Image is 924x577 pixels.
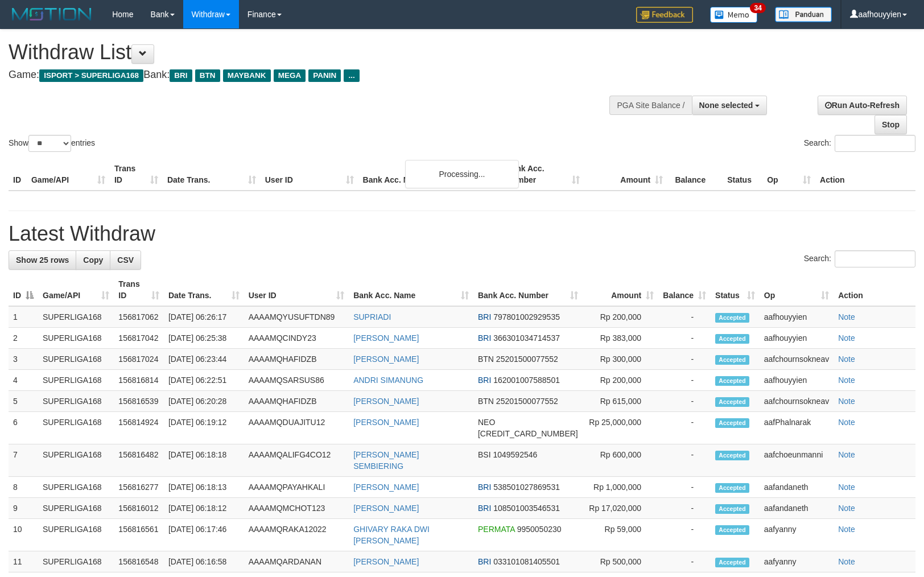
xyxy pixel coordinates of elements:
[244,391,349,412] td: AAAAMQHAFIDZB
[478,450,491,459] span: BSI
[658,370,711,391] td: -
[760,444,834,477] td: aafchoeunmanni
[9,69,605,81] h4: Game: Bank:
[658,306,711,328] td: -
[711,274,760,306] th: Status: activate to sort column ascending
[658,444,711,477] td: -
[760,306,834,328] td: aafhouyyien
[760,274,834,306] th: Op: activate to sort column ascending
[353,450,419,471] a: [PERSON_NAME] SEMBIERING
[9,306,38,328] td: 1
[274,69,306,82] span: MEGA
[164,551,244,572] td: [DATE] 06:16:58
[838,450,855,459] a: Note
[353,333,419,343] a: [PERSON_NAME]
[496,397,558,406] span: Copy 25201500077552 to clipboard
[164,306,244,328] td: [DATE] 06:26:17
[493,557,560,566] span: Copy 033101081405501 to clipboard
[353,418,419,427] a: [PERSON_NAME]
[658,349,711,370] td: -
[38,328,114,349] td: SUPERLIGA168
[715,397,749,407] span: Accepted
[583,412,658,444] td: Rp 25,000,000
[9,6,95,23] img: MOTION_logo.png
[496,355,558,364] span: Copy 25201500077552 to clipboard
[723,158,762,191] th: Status
[244,328,349,349] td: AAAAMQCINDY23
[583,477,658,498] td: Rp 1,000,000
[9,412,38,444] td: 6
[9,274,38,306] th: ID: activate to sort column descending
[835,250,915,267] input: Search:
[750,3,765,13] span: 34
[818,96,907,115] a: Run Auto-Refresh
[493,376,560,385] span: Copy 162001007588501 to clipboard
[667,158,723,191] th: Balance
[658,391,711,412] td: -
[834,274,915,306] th: Action
[775,7,832,22] img: panduan.png
[9,158,27,191] th: ID
[353,557,419,566] a: [PERSON_NAME]
[478,483,491,492] span: BRI
[692,96,768,115] button: None selected
[39,69,143,82] span: ISPORT > SUPERLIGA168
[170,69,192,82] span: BRI
[164,519,244,551] td: [DATE] 06:17:46
[114,274,164,306] th: Trans ID: activate to sort column ascending
[353,376,423,385] a: ANDRI SIMANUNG
[715,504,749,514] span: Accepted
[658,519,711,551] td: -
[478,504,491,513] span: BRI
[838,397,855,406] a: Note
[405,160,519,188] div: Processing...
[815,158,915,191] th: Action
[244,349,349,370] td: AAAAMQHAFIDZB
[478,312,491,322] span: BRI
[838,355,855,364] a: Note
[493,450,537,459] span: Copy 1049592546 to clipboard
[164,391,244,412] td: [DATE] 06:20:28
[715,483,749,493] span: Accepted
[164,274,244,306] th: Date Trans.: activate to sort column ascending
[493,312,560,322] span: Copy 797801002929535 to clipboard
[244,498,349,519] td: AAAAMQMCHOT123
[493,483,560,492] span: Copy 538501027869531 to clipboard
[117,255,134,265] span: CSV
[760,370,834,391] td: aafhouyyien
[838,376,855,385] a: Note
[762,158,815,191] th: Op
[804,250,915,267] label: Search:
[114,391,164,412] td: 156816539
[38,498,114,519] td: SUPERLIGA168
[9,349,38,370] td: 3
[715,418,749,428] span: Accepted
[114,349,164,370] td: 156817024
[658,274,711,306] th: Balance: activate to sort column ascending
[760,477,834,498] td: aafandaneth
[760,391,834,412] td: aafchournsokneav
[114,477,164,498] td: 156816277
[517,525,562,534] span: Copy 9950050230 to clipboard
[760,349,834,370] td: aafchournsokneav
[261,158,358,191] th: User ID
[583,551,658,572] td: Rp 500,000
[699,101,753,110] span: None selected
[164,328,244,349] td: [DATE] 06:25:38
[583,444,658,477] td: Rp 600,000
[838,557,855,566] a: Note
[583,306,658,328] td: Rp 200,000
[478,397,494,406] span: BTN
[76,250,110,270] a: Copy
[114,370,164,391] td: 156816814
[838,312,855,322] a: Note
[493,504,560,513] span: Copy 108501003546531 to clipboard
[164,349,244,370] td: [DATE] 06:23:44
[114,306,164,328] td: 156817062
[244,306,349,328] td: AAAAMQYUSUFTDN89
[584,158,667,191] th: Amount
[110,250,141,270] a: CSV
[9,519,38,551] td: 10
[9,391,38,412] td: 5
[838,483,855,492] a: Note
